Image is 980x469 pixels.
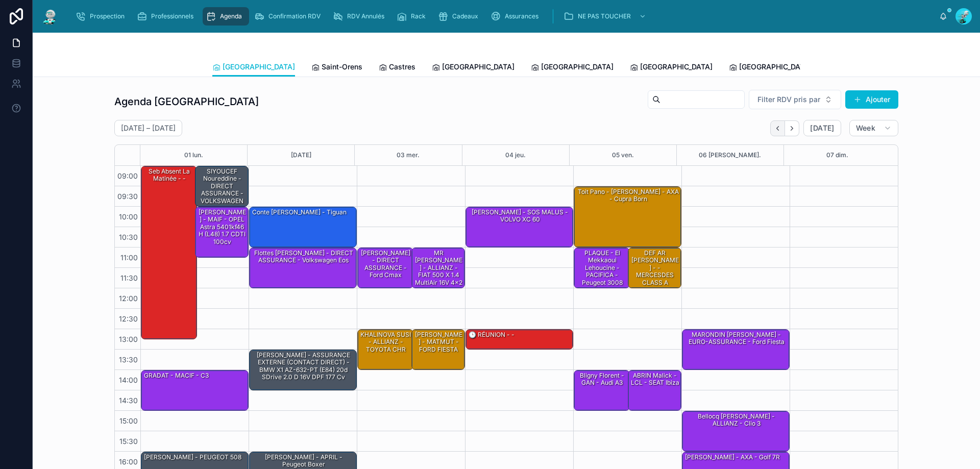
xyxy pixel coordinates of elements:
[251,249,356,265] div: Flottes [PERSON_NAME] - DIRECT ASSURANCE - Volkswagen eos
[684,453,781,462] div: [PERSON_NAME] - AXA - Golf 7R
[291,145,311,165] button: [DATE]
[757,94,820,105] span: Filter RDV pris par
[487,7,546,26] a: Assurances
[251,208,348,217] div: Conte [PERSON_NAME] - Tiguan
[749,90,841,109] button: Select Button
[684,412,789,429] div: Bellocq [PERSON_NAME] - ALLIANZ - Clio 3
[347,12,384,20] span: RDV Annulés
[412,248,465,288] div: MR [PERSON_NAME] - ALLIANZ - FIAT 500 X 1.4 MultiAir 16V 4x2 140 cv
[576,371,629,388] div: Bligny Florent - GAN - Audi A3
[118,253,140,262] span: 11:00
[116,355,140,364] span: 13:30
[203,7,249,26] a: Agenda
[115,192,140,201] span: 09:30
[849,120,898,136] button: Week
[468,208,572,225] div: [PERSON_NAME] - SOS MALUS - VOLVO XC 60
[67,5,939,28] div: scrollable content
[411,12,426,20] span: Rack
[442,62,514,72] span: [GEOGRAPHIC_DATA]
[628,248,681,288] div: DEF AR [PERSON_NAME] - - MERCESDES CLASS A
[72,7,132,26] a: Prospection
[268,12,321,20] span: Confirmation RDV
[576,249,629,287] div: PLAQUE - El Mekkaoui Lehoucine - PACIFICA - peugeot 3008
[856,124,875,133] span: Week
[505,145,526,165] button: 04 jeu.
[845,90,898,109] button: Ajouter
[197,167,248,213] div: SIYOUCEF Noureddine - DIRECT ASSURANCE - VOLKSWAGEN Tiguan
[141,371,248,410] div: GRADAT - MACIF - C3
[250,248,356,288] div: Flottes [PERSON_NAME] - DIRECT ASSURANCE - Volkswagen eos
[435,7,485,26] a: Cadeaux
[810,124,834,133] span: [DATE]
[389,62,415,72] span: Castres
[560,7,651,26] a: NE PAS TOUCHER
[452,12,478,20] span: Cadeaux
[121,123,176,133] h2: [DATE] – [DATE]
[803,120,841,136] button: [DATE]
[413,330,464,354] div: [PERSON_NAME] - MATMUT - FORD FIESTA
[118,274,140,282] span: 11:30
[223,62,295,72] span: [GEOGRAPHIC_DATA]
[397,145,420,165] button: 03 mer.
[117,437,140,446] span: 15:30
[151,12,193,20] span: Professionnels
[729,58,812,78] a: [GEOGRAPHIC_DATA]
[250,207,356,247] div: Conte [PERSON_NAME] - Tiguan
[116,294,140,303] span: 12:00
[197,208,248,246] div: [PERSON_NAME] - MAIF - OPEL Astra 5401kf46 H (L48) 1.7 CDTI 100cv
[117,416,140,425] span: 15:00
[143,167,196,184] div: Seb absent la matinée - -
[630,249,681,287] div: DEF AR [PERSON_NAME] - - MERCESDES CLASS A
[466,207,573,247] div: [PERSON_NAME] - SOS MALUS - VOLVO XC 60
[143,371,210,380] div: GRADAT - MACIF - C3
[574,187,681,247] div: Toit pano - [PERSON_NAME] - AXA - cupra born
[359,330,412,354] div: KHALINOVA SUSI - ALLIANZ - TOYOTA CHR
[684,330,789,347] div: MARONDIN [PERSON_NAME] - EURO-ASSURANCE - Ford fiesta
[541,62,614,72] span: [GEOGRAPHIC_DATA]
[531,58,614,78] a: [GEOGRAPHIC_DATA]
[574,248,629,288] div: PLAQUE - El Mekkaoui Lehoucine - PACIFICA - peugeot 3008
[505,12,538,20] span: Assurances
[432,58,514,78] a: [GEOGRAPHIC_DATA]
[612,145,634,165] button: 05 ven.
[116,335,140,343] span: 13:00
[578,12,631,20] span: NE PAS TOUCHER
[574,371,629,410] div: Bligny Florent - GAN - Audi A3
[116,457,140,466] span: 16:00
[115,171,140,180] span: 09:00
[630,371,681,388] div: ABRIN Malick - LCL - SEAT Ibiza
[195,207,249,257] div: [PERSON_NAME] - MAIF - OPEL Astra 5401kf46 H (L48) 1.7 CDTI 100cv
[114,94,259,109] h1: Agenda [GEOGRAPHIC_DATA]
[359,249,412,280] div: [PERSON_NAME] - DIRECT ASSURANCE - ford cmax
[251,7,328,26] a: Confirmation RDV
[116,376,140,384] span: 14:00
[116,212,140,221] span: 10:00
[41,8,59,24] img: App logo
[413,249,464,294] div: MR [PERSON_NAME] - ALLIANZ - FIAT 500 X 1.4 MultiAir 16V 4x2 140 cv
[134,7,201,26] a: Professionnels
[184,145,203,165] button: 01 lun.
[468,330,516,339] div: 🕒 RÉUNION - -
[379,58,415,78] a: Castres
[699,145,761,165] button: 06 [PERSON_NAME].
[322,62,362,72] span: Saint-Orens
[682,411,789,451] div: Bellocq [PERSON_NAME] - ALLIANZ - Clio 3
[739,62,812,72] span: [GEOGRAPHIC_DATA]
[640,62,713,72] span: [GEOGRAPHIC_DATA]
[251,351,356,382] div: [PERSON_NAME] - ASSURANCE EXTERNE (CONTACT DIRECT) - BMW X1 AZ-632-PT (E84) 20d sDrive 2.0 d 16V ...
[250,350,356,390] div: [PERSON_NAME] - ASSURANCE EXTERNE (CONTACT DIRECT) - BMW X1 AZ-632-PT (E84) 20d sDrive 2.0 d 16V ...
[576,187,680,204] div: Toit pano - [PERSON_NAME] - AXA - cupra born
[116,314,140,323] span: 12:30
[311,58,362,78] a: Saint-Orens
[394,7,433,26] a: Rack
[826,145,848,165] button: 07 dim.
[141,166,197,339] div: Seb absent la matinée - -
[90,12,125,20] span: Prospection
[682,330,789,369] div: MARONDIN [PERSON_NAME] - EURO-ASSURANCE - Ford fiesta
[785,120,799,136] button: Next
[466,330,573,349] div: 🕒 RÉUNION - -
